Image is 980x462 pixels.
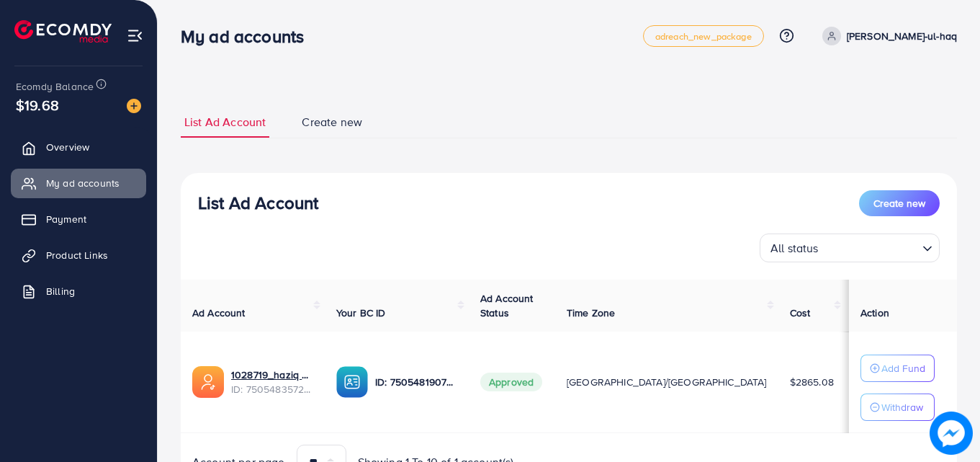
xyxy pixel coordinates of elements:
[336,306,386,320] span: Your BC ID
[480,291,534,320] span: Ad Account Status
[14,20,112,43] img: logo
[480,373,542,391] span: Approved
[184,114,266,130] span: List Ad Account
[860,306,889,320] span: Action
[823,235,917,259] input: Search for option
[790,306,811,320] span: Cost
[881,360,925,377] p: Add Fund
[817,27,957,45] a: [PERSON_NAME]-ul-haq
[192,366,224,398] img: ic-ads-acc.e4c84228.svg
[16,79,94,94] span: Ecomdy Balance
[46,248,108,262] span: Product Links
[768,238,822,259] span: All status
[231,382,313,396] span: ID: 7505483572002734087
[11,241,146,270] a: Product Links
[127,27,143,44] img: menu
[375,373,457,391] p: ID: 7505481907963052039
[198,192,318,213] h3: List Ad Account
[847,27,957,45] p: [PERSON_NAME]-ul-haq
[860,355,935,382] button: Add Fund
[859,190,940,216] button: Create new
[655,32,752,41] span: adreach_new_package
[231,368,313,397] div: <span class='underline'>1028719_haziq clothing_1747506744855</span></br>7505483572002734087
[11,205,146,234] a: Payment
[11,133,146,161] a: Overview
[11,277,146,306] a: Billing
[881,399,923,416] p: Withdraw
[46,140,89,154] span: Overview
[760,234,940,262] div: Search for option
[336,366,368,398] img: ic-ba-acc.ded83a64.svg
[567,375,767,389] span: [GEOGRAPHIC_DATA]/[GEOGRAPHIC_DATA]
[231,368,313,382] a: 1028719_haziq clothing_1747506744855
[181,26,315,47] h3: My ad accounts
[46,176,120,190] span: My ad accounts
[11,169,146,197] a: My ad accounts
[46,212,86,226] span: Payment
[192,306,246,320] span: Ad Account
[302,114,362,130] span: Create new
[567,306,615,320] span: Time Zone
[930,412,973,455] img: image
[860,394,935,421] button: Withdraw
[790,375,834,389] span: $2865.08
[127,99,141,113] img: image
[873,196,925,210] span: Create new
[16,94,59,115] span: $19.68
[46,284,75,298] span: Billing
[643,25,764,47] a: adreach_new_package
